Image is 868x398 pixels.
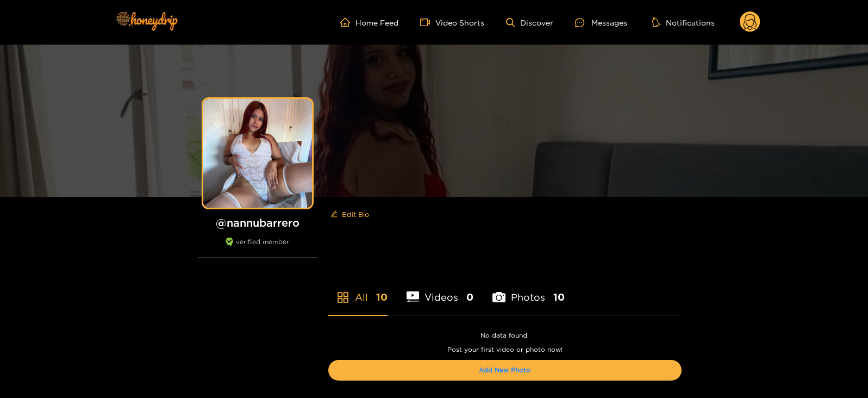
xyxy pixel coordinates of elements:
div: verified member [198,238,317,258]
a: Home Feed [340,17,398,27]
button: Add New Photo [328,360,682,381]
span: 10 [376,290,388,304]
h1: @ nannubarrero [198,216,317,229]
a: Discover [506,18,553,27]
span: edit [330,210,338,219]
a: Add New Photo [479,366,530,374]
span: video-camera [420,17,435,27]
span: appstore [336,291,349,304]
a: Video Shorts [420,17,484,27]
li: Photos [492,266,565,315]
span: 0 [466,290,473,304]
span: 10 [553,290,565,304]
button: Notifications [649,17,718,28]
span: home [340,17,355,27]
li: All [328,266,388,315]
div: Messages [575,16,627,29]
li: Videos [407,266,474,315]
button: editEdit Bio [328,206,371,223]
span: Edit Bio [342,209,369,220]
p: No data found. [328,332,682,339]
p: Post your first video or photo now! [328,346,682,353]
